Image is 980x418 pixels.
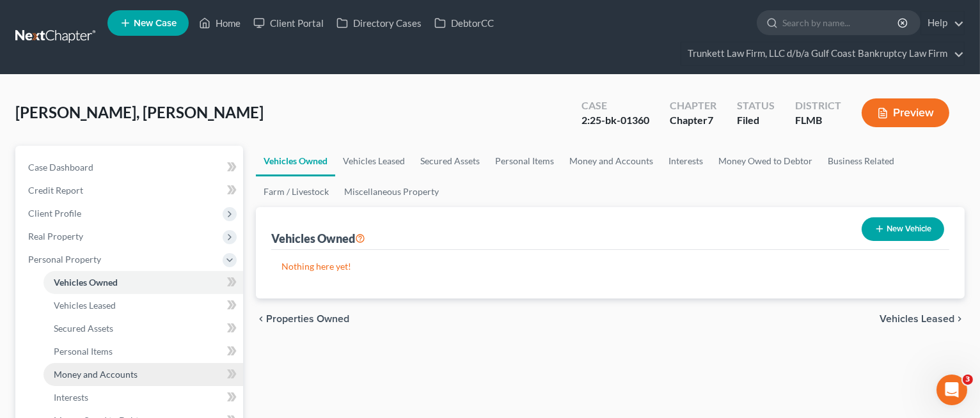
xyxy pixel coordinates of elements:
span: Vehicles Leased [880,314,954,324]
div: 2:25-bk-01360 [581,113,649,128]
a: Vehicles Owned [43,271,243,294]
div: Chapter [670,113,716,128]
div: Status [737,98,775,113]
span: 3 [963,375,973,385]
div: Vehicles Owned [271,231,365,246]
p: Nothing here yet! [281,260,939,273]
a: Vehicles Owned [256,146,335,176]
input: Search by name... [782,11,899,35]
span: Credit Report [28,185,83,196]
span: Personal Items [54,346,113,357]
a: Client Portal [247,12,330,35]
span: [PERSON_NAME], [PERSON_NAME] [15,103,264,121]
span: Client Profile [28,208,81,219]
i: chevron_right [954,314,965,324]
a: Money and Accounts [43,363,243,386]
a: Vehicles Leased [43,294,243,317]
span: Interests [54,392,88,403]
div: Filed [737,113,775,128]
a: Trunkett Law Firm, LLC d/b/a Gulf Coast Bankruptcy Law Firm [681,42,964,65]
span: 7 [707,114,713,126]
span: Properties Owned [266,314,349,324]
span: Case Dashboard [28,162,93,173]
button: chevron_left Properties Owned [256,314,349,324]
a: Vehicles Leased [335,146,413,176]
a: Business Related [820,146,902,176]
a: Secured Assets [43,317,243,340]
i: chevron_left [256,314,266,324]
span: Money and Accounts [54,369,138,380]
a: Personal Items [487,146,562,176]
a: Personal Items [43,340,243,363]
div: FLMB [795,113,841,128]
a: Farm / Livestock [256,176,336,207]
span: Secured Assets [54,323,113,334]
div: District [795,98,841,113]
button: Preview [862,98,949,127]
div: Case [581,98,649,113]
a: Directory Cases [330,12,428,35]
a: Case Dashboard [18,156,243,179]
iframe: Intercom live chat [937,375,967,405]
button: Vehicles Leased chevron_right [880,314,965,324]
div: Chapter [670,98,716,113]
a: Interests [43,386,243,409]
span: Vehicles Owned [54,277,118,288]
a: Money Owed to Debtor [711,146,820,176]
a: DebtorCC [428,12,500,35]
button: New Vehicle [862,217,944,241]
span: Vehicles Leased [54,300,116,311]
a: Home [193,12,247,35]
a: Help [921,12,964,35]
span: Personal Property [28,254,101,265]
span: New Case [134,19,177,28]
a: Credit Report [18,179,243,202]
span: Real Property [28,231,83,242]
a: Money and Accounts [562,146,661,176]
a: Secured Assets [413,146,487,176]
a: Interests [661,146,711,176]
a: Miscellaneous Property [336,176,447,207]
